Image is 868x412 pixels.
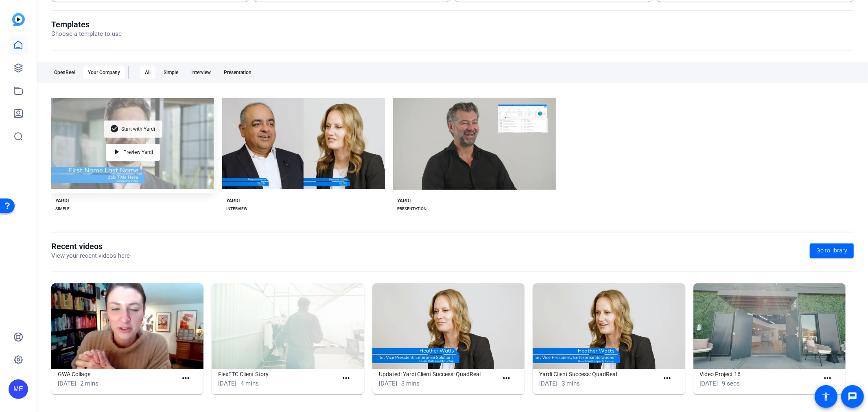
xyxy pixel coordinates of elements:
span: Preview Yardi [124,150,153,155]
span: Start with Yardi [122,127,155,131]
img: blue-gradient.svg [12,13,25,26]
span: 9 secs [722,380,740,387]
span: 2 mins [80,380,98,387]
span: [DATE] [218,380,236,387]
img: Yardi Client Success: QuadReal [533,283,685,369]
mat-icon: more_horiz [181,373,191,384]
h1: Yardi Client Success: QuadReal [539,369,659,379]
p: View your recent videos here [51,251,130,261]
mat-icon: check_circle [110,124,120,134]
div: INTERVIEW [226,206,247,212]
a: Go to library [810,243,854,258]
img: GWA Collage [51,283,203,369]
h1: Video Project 16 [700,369,820,379]
img: Video Project 16 [693,283,846,369]
img: FlexETC Client Story [212,283,364,369]
div: OpenReel [49,66,80,79]
div: YARDI [55,197,69,204]
span: [DATE] [539,380,558,387]
span: Go to library [816,246,847,255]
h1: Templates [51,20,122,29]
mat-icon: more_horiz [341,373,351,384]
span: [DATE] [700,380,718,387]
mat-icon: accessibility [821,392,831,401]
img: Updated: Yardi Client Success: QuadReal [372,283,525,369]
div: Simple [159,66,183,79]
div: SIMPLE [55,206,70,212]
div: PRESENTATION [397,206,426,212]
div: Your Company [83,66,125,79]
h1: Recent videos [51,241,130,251]
div: Presentation [219,66,256,79]
div: Interview [186,66,216,79]
mat-icon: more_horiz [501,373,512,384]
span: 3 mins [562,380,580,387]
div: All [140,66,155,79]
mat-icon: more_horiz [822,373,833,384]
h1: FlexETC Client Story [218,369,338,379]
mat-icon: more_horiz [662,373,672,384]
div: YARDI [226,197,240,204]
p: Choose a template to use [51,29,122,39]
mat-icon: message [848,392,857,401]
span: 3 mins [401,380,420,387]
span: [DATE] [58,380,76,387]
div: YARDI [397,197,411,204]
mat-icon: play_arrow [112,147,122,157]
span: 4 mins [241,380,259,387]
h1: GWA Collage [58,369,177,379]
h1: Updated: Yardi Client Success: QuadReal [379,369,498,379]
div: ME [9,379,28,399]
span: [DATE] [379,380,397,387]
